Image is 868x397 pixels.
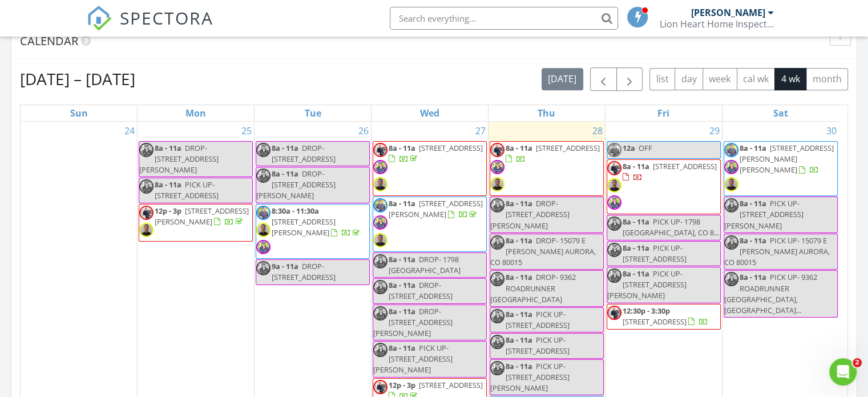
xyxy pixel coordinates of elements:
[506,361,532,371] span: 8a - 11a
[256,240,271,254] img: dsc_3119.jpg
[623,161,717,182] a: 8a - 11a [STREET_ADDRESS]
[774,68,806,90] button: 4 wk
[68,105,90,121] a: Sunday
[623,161,649,171] span: 8a - 11a
[607,268,687,300] span: PICK UP- [STREET_ADDRESS][PERSON_NAME]
[490,235,504,250] img: dsc_3119.jpg
[616,67,643,91] button: Next
[623,216,649,227] span: 8a - 11a
[623,143,635,153] span: 12a
[649,68,675,90] button: list
[155,206,249,227] span: [STREET_ADDRESS][PERSON_NAME]
[256,206,271,220] img: dsc_3081.jpg
[607,216,621,231] img: dsc_3119.jpg
[724,198,738,212] img: dsc_3119.jpg
[256,204,370,259] a: 8:30a - 11:30a [STREET_ADDRESS][PERSON_NAME]
[373,177,387,191] img: joel.png
[542,68,583,90] button: [DATE]
[389,254,461,275] span: DROP- 1798 [GEOGRAPHIC_DATA]
[272,261,336,282] span: DROP- [STREET_ADDRESS]
[740,272,766,282] span: 8a - 11a
[490,198,570,230] span: DROP- [STREET_ADDRESS][PERSON_NAME]
[737,68,776,90] button: cal wk
[724,235,738,250] img: dsc_3119.jpg
[740,143,834,175] a: 8a - 11a [STREET_ADDRESS][PERSON_NAME][PERSON_NAME]
[139,179,154,194] img: dsc_3119.jpg
[740,143,834,175] span: [STREET_ADDRESS][PERSON_NAME][PERSON_NAME]
[373,197,487,252] a: 8a - 11a [STREET_ADDRESS][PERSON_NAME]
[623,268,649,279] span: 8a - 11a
[373,280,387,294] img: dsc_3119.jpg
[506,143,600,164] a: 8a - 11a [STREET_ADDRESS]
[607,161,621,175] img: dsc_2575.jpg
[155,179,219,200] span: PICK UP- [STREET_ADDRESS]
[740,235,766,246] span: 8a - 11a
[155,206,181,216] span: 12p - 3p
[607,143,621,157] img: dsc_3081.jpg
[183,105,208,121] a: Monday
[536,143,600,153] span: [STREET_ADDRESS]
[389,380,415,390] span: 12p - 3p
[607,178,621,193] img: joel.png
[120,6,213,30] span: SPECTORA
[256,169,271,183] img: dsc_3119.jpg
[256,169,336,200] span: DROP- [STREET_ADDRESS][PERSON_NAME]
[490,361,570,393] span: PICK UP- [STREET_ADDRESS][PERSON_NAME]
[506,235,532,246] span: 8a - 11a
[373,215,387,230] img: dsc_3119.jpg
[272,143,336,164] span: DROP- [STREET_ADDRESS]
[373,160,387,174] img: dsc_3119.jpg
[623,306,708,327] a: 12:30p - 3:30p [STREET_ADDRESS]
[853,358,862,367] span: 2
[607,306,621,320] img: dsc_2575.jpg
[691,7,765,18] div: [PERSON_NAME]
[389,143,415,153] span: 8a - 11a
[373,380,387,394] img: dsc_2575.jpg
[490,272,504,286] img: dsc_3119.jpg
[655,105,672,121] a: Friday
[302,105,324,121] a: Tuesday
[707,122,722,140] a: Go to August 29, 2025
[155,143,181,153] span: 8a - 11a
[724,235,830,267] span: PICK UP- 15079 E [PERSON_NAME] AURORA, CO 80015
[373,343,387,357] img: dsc_3119.jpg
[256,223,271,237] img: joel.png
[473,122,488,140] a: Go to August 27, 2025
[389,198,483,219] span: [STREET_ADDRESS][PERSON_NAME]
[660,18,774,30] div: Lion Heart Home Inspections, LLC
[724,198,804,230] span: PICK UP- [STREET_ADDRESS][PERSON_NAME]
[390,7,618,30] input: Search everything...
[389,280,453,301] span: DROP- [STREET_ADDRESS]
[389,198,483,219] a: 8a - 11a [STREET_ADDRESS][PERSON_NAME]
[506,143,532,153] span: 8a - 11a
[675,68,703,90] button: day
[506,272,532,282] span: 8a - 11a
[139,143,154,157] img: dsc_3119.jpg
[139,206,154,220] img: dsc_2575.jpg
[740,198,766,208] span: 8a - 11a
[806,68,848,90] button: month
[824,122,839,140] a: Go to August 30, 2025
[607,159,721,215] a: 8a - 11a [STREET_ADDRESS]
[389,343,415,353] span: 8a - 11a
[506,309,570,330] span: PICK UP- [STREET_ADDRESS]
[373,306,453,338] span: DROP- [STREET_ADDRESS][PERSON_NAME]
[20,67,135,90] h2: [DATE] – [DATE]
[623,243,649,253] span: 8a - 11a
[490,198,504,212] img: dsc_3119.jpg
[506,309,532,319] span: 8a - 11a
[653,161,717,171] span: [STREET_ADDRESS]
[373,198,387,212] img: dsc_3081.jpg
[256,143,271,157] img: dsc_3119.jpg
[490,177,504,191] img: joel.png
[389,143,483,164] a: 8a - 11a [STREET_ADDRESS]
[389,254,415,264] span: 8a - 11a
[490,309,504,323] img: dsc_3119.jpg
[590,122,605,140] a: Go to August 28, 2025
[87,6,112,31] img: The Best Home Inspection Software - Spectora
[356,122,371,140] a: Go to August 26, 2025
[373,143,387,157] img: dsc_2575.jpg
[490,335,504,349] img: dsc_3119.jpg
[607,195,621,210] img: dsc_3119.jpg
[703,68,737,90] button: week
